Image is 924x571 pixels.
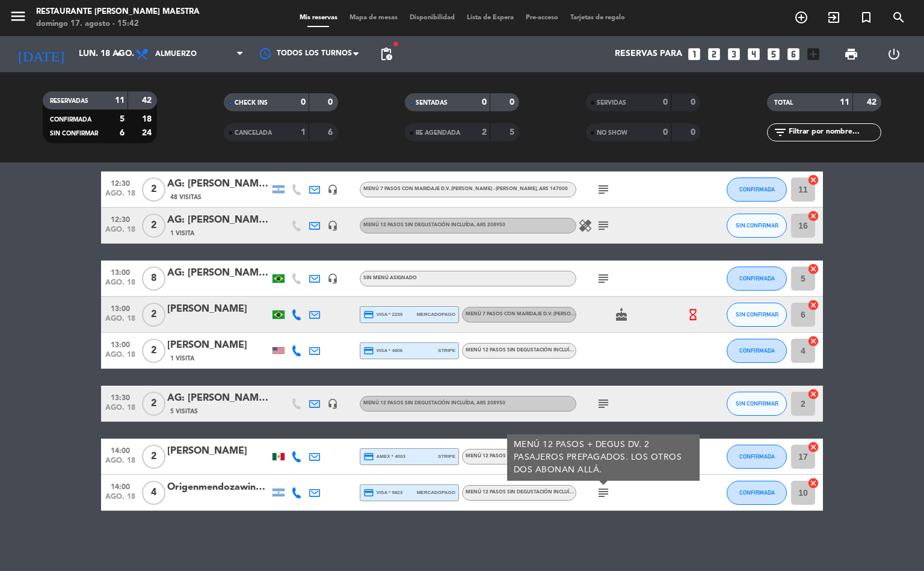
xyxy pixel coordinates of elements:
span: 13:30 [105,390,135,404]
i: headset_mic [327,273,338,284]
span: Menú 12 pasos sin degustación incluída [466,348,608,353]
span: 14:00 [105,443,135,457]
span: amex * 4003 [363,451,405,462]
span: Menú 12 pasos sin degustación incluída [363,223,505,227]
span: 5 Visitas [170,407,198,416]
span: 2 [142,392,165,416]
span: 2 [142,303,165,327]
i: looks_5 [766,46,781,62]
button: menu [9,7,27,29]
span: ago. 18 [105,279,135,292]
strong: 0 [691,98,698,106]
i: healing [578,218,593,233]
span: Pre-acceso [520,14,564,21]
i: headset_mic [327,184,338,195]
span: stripe [438,347,455,354]
span: mercadopago [417,489,455,496]
strong: 1 [301,128,306,137]
span: CONFIRMADA [739,275,775,282]
i: cancel [807,335,819,347]
span: Menú 7 pasos con maridaje D.V. [PERSON_NAME] - [PERSON_NAME] [363,187,568,191]
strong: 6 [328,128,335,137]
span: Lista de Espera [461,14,520,21]
strong: 0 [328,98,335,106]
i: cancel [807,263,819,275]
i: subject [596,218,611,233]
strong: 6 [120,129,125,137]
span: SERVIDAS [597,100,626,106]
i: add_box [805,46,821,62]
i: credit_card [363,487,374,498]
span: 12:30 [105,212,135,226]
i: looks_two [706,46,722,62]
span: fiber_manual_record [392,40,399,48]
i: cancel [807,174,819,186]
i: cancel [807,477,819,489]
span: SIN CONFIRMAR [736,311,778,318]
i: turned_in_not [859,10,873,25]
strong: 2 [482,128,487,137]
div: LOG OUT [872,36,915,72]
i: filter_list [773,125,787,140]
i: subject [596,397,611,411]
button: CONFIRMADA [727,481,787,505]
div: domingo 17. agosto - 15:42 [36,18,200,30]
span: RESERVADAS [50,98,88,104]
strong: 11 [115,96,125,105]
strong: 42 [867,98,879,106]
i: add_circle_outline [794,10,808,25]
span: Reservas para [615,49,682,59]
i: looks_3 [726,46,742,62]
span: visa * 4606 [363,345,402,356]
strong: 24 [142,129,154,137]
i: cancel [807,299,819,311]
strong: 11 [840,98,849,106]
div: Restaurante [PERSON_NAME] Maestra [36,6,200,18]
button: CONFIRMADA [727,177,787,202]
span: 2 [142,214,165,238]
i: menu [9,7,27,25]
button: CONFIRMADA [727,339,787,363]
span: ago. 18 [105,493,135,507]
span: SIN CONFIRMAR [736,400,778,407]
strong: 0 [510,98,517,106]
div: AG: [PERSON_NAME] x2 / CAVAS [167,212,269,228]
span: Mapa de mesas [343,14,404,21]
strong: 0 [301,98,306,106]
span: NO SHOW [597,130,627,136]
span: ago. 18 [105,190,135,203]
span: pending_actions [379,47,393,61]
strong: 42 [142,96,154,105]
i: subject [596,271,611,286]
i: looks_one [686,46,702,62]
span: ago. 18 [105,457,135,471]
span: 13:00 [105,301,135,315]
strong: 0 [663,98,668,106]
strong: 0 [482,98,487,106]
div: AG: [PERSON_NAME] X 2 / [PERSON_NAME] [167,390,269,406]
span: ago. 18 [105,351,135,365]
span: CONFIRMADA [739,347,775,354]
strong: 0 [691,128,698,137]
input: Filtrar por nombre... [787,126,881,139]
span: SENTADAS [416,100,448,106]
span: CONFIRMADA [739,453,775,460]
span: Menú 12 pasos sin degustación incluída [466,490,576,495]
strong: 18 [142,115,154,123]
span: 13:00 [105,337,135,351]
span: mercadopago [417,310,455,318]
i: search [892,10,906,25]
i: credit_card [363,345,374,356]
strong: 5 [510,128,517,137]
button: CONFIRMADA [727,445,787,469]
span: Almuerzo [155,50,197,58]
span: visa * 9823 [363,487,402,498]
div: [PERSON_NAME] [167,301,269,317]
i: subject [596,182,611,197]
span: Menú 12 pasos sin degustación incluída [363,401,505,406]
span: CANCELADA [235,130,272,136]
strong: 5 [120,115,125,123]
span: 13:00 [105,265,135,279]
span: , ARS 147000 [537,187,568,191]
span: visa * 2239 [363,309,402,320]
